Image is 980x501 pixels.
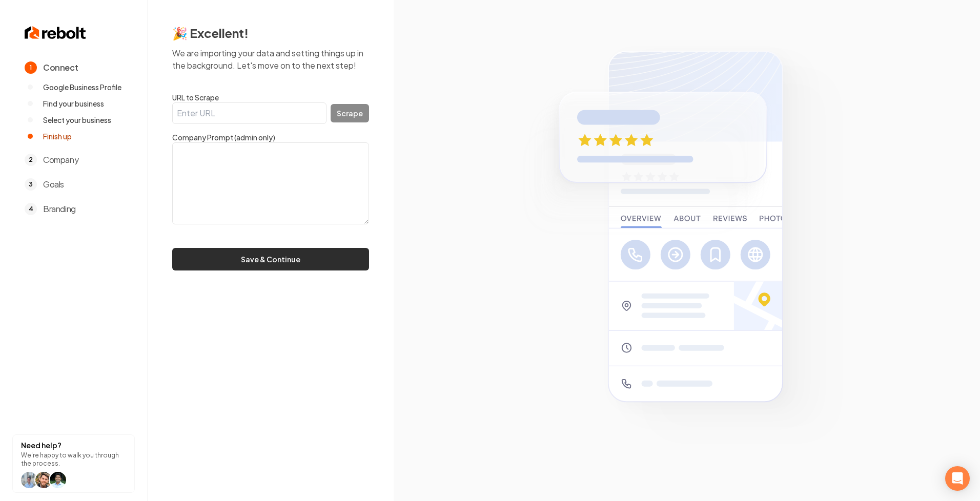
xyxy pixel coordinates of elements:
img: Google Business Profile [511,38,863,463]
span: Connect [43,61,78,74]
span: Company [43,154,78,166]
span: Find your business [43,98,104,109]
span: 2 [25,154,37,166]
button: Save & Continue [172,248,369,270]
span: Goals [43,178,64,191]
button: Need help?We're happy to walk you through the process.help icon Willhelp icon Willhelp icon arwin [12,434,135,493]
strong: Need help? [21,441,62,450]
span: Select your business [43,115,111,125]
span: Branding [43,203,76,215]
img: help icon Will [35,472,52,488]
label: Company Prompt (admin only) [172,132,369,142]
span: 3 [25,178,37,191]
span: 1 [25,61,37,74]
input: Enter URL [172,102,326,124]
img: Rebolt Logo [25,25,86,41]
h2: 🎉 Excellent! [172,25,369,41]
span: Google Business Profile [43,82,121,92]
span: 4 [25,203,37,215]
img: help icon arwin [50,472,66,488]
p: We are importing your data and setting things up in the background. Let's move on to the next step! [172,47,369,72]
div: Open Intercom Messenger [945,466,970,491]
p: We're happy to walk you through the process. [21,451,126,468]
img: help icon Will [21,472,37,488]
span: Finish up [43,131,72,141]
label: URL to Scrape [172,92,369,102]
